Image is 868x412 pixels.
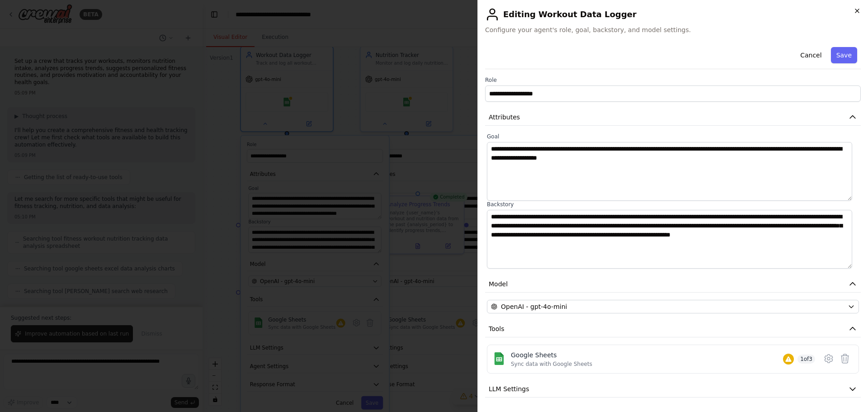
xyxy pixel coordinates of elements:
img: Google Sheets [493,352,505,365]
span: OpenAI - gpt-4o-mini [501,302,567,311]
div: Google Sheets [511,350,592,360]
span: LLM Settings [489,384,529,393]
button: Tools [485,321,861,337]
button: Save [831,47,857,63]
h2: Editing Workout Data Logger [485,7,861,22]
button: Configure tool [821,350,837,367]
span: Configure your agent's role, goal, backstory, and model settings. [485,25,861,34]
button: Delete tool [837,350,853,367]
span: Attributes [489,113,520,122]
button: Attributes [485,109,861,126]
div: Sync data with Google Sheets [511,360,592,368]
button: Model [485,276,861,293]
span: 1 of 3 [797,355,815,364]
label: Backstory [487,201,859,208]
button: Cancel [795,47,827,63]
button: OpenAI - gpt-4o-mini [487,300,859,313]
label: Role [485,76,861,84]
label: Goal [487,133,859,140]
span: Tools [489,324,505,333]
button: LLM Settings [485,381,861,398]
span: Model [489,279,508,289]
